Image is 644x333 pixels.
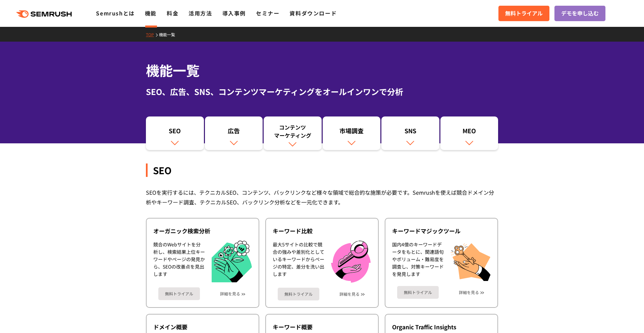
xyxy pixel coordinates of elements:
[96,9,135,17] a: Semrushとは
[146,60,498,80] h1: 機能一覧
[146,32,159,37] a: TOP
[326,127,377,138] div: 市場調査
[323,116,381,150] a: 市場調査
[339,292,360,296] a: 詳細を見る
[385,127,436,138] div: SNS
[289,9,337,17] a: 資料ダウンロード
[554,6,605,21] a: デモを申し込む
[381,116,439,150] a: SNS
[392,241,444,281] div: 国内4億のキーワードデータをもとに、関連語句やボリューム・難易度を調査し、対策キーワードを発見します
[205,116,263,150] a: 広告
[450,241,491,281] img: キーワードマジックツール
[256,9,279,17] a: セミナー
[145,9,157,17] a: 機能
[264,116,322,150] a: コンテンツマーケティング
[153,323,252,331] div: ドメイン概要
[146,163,498,177] div: SEO
[146,116,204,150] a: SEO
[331,241,371,283] img: キーワード比較
[158,287,200,300] a: 無料トライアル
[440,116,498,150] a: MEO
[444,127,495,138] div: MEO
[220,291,240,296] a: 詳細を見る
[153,227,252,235] div: オーガニック検索分析
[149,127,201,138] div: SEO
[505,9,543,18] span: 無料トライアル
[459,290,479,295] a: 詳細を見る
[212,241,252,283] img: オーガニック検索分析
[273,241,324,283] div: 最大5サイトの比較で競合の強みや差別化としているキーワードからページの特定、差分を洗い出します
[146,86,498,98] div: SEO、広告、SNS、コンテンツマーケティングをオールインワンで分析
[208,127,260,138] div: 広告
[222,9,246,17] a: 導入事例
[498,6,549,21] a: 無料トライアル
[397,286,439,299] a: 無料トライアル
[561,9,599,18] span: デモを申し込む
[392,323,491,331] div: Organic Traffic Insights
[273,227,371,235] div: キーワード比較
[146,188,498,207] div: SEOを実行するには、テクニカルSEO、コンテンツ、バックリンクなど様々な領域で総合的な施策が必要です。Semrushを使えば競合ドメイン分析やキーワード調査、テクニカルSEO、バックリンク分析...
[392,227,491,235] div: キーワードマジックツール
[153,241,205,283] div: 競合のWebサイトを分析し、検索結果上位キーワードやページの発見から、SEOの改善点を見出します
[267,123,318,139] div: コンテンツ マーケティング
[189,9,212,17] a: 活用方法
[278,288,319,300] a: 無料トライアル
[273,323,371,331] div: キーワード概要
[159,32,180,37] a: 機能一覧
[167,9,178,17] a: 料金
